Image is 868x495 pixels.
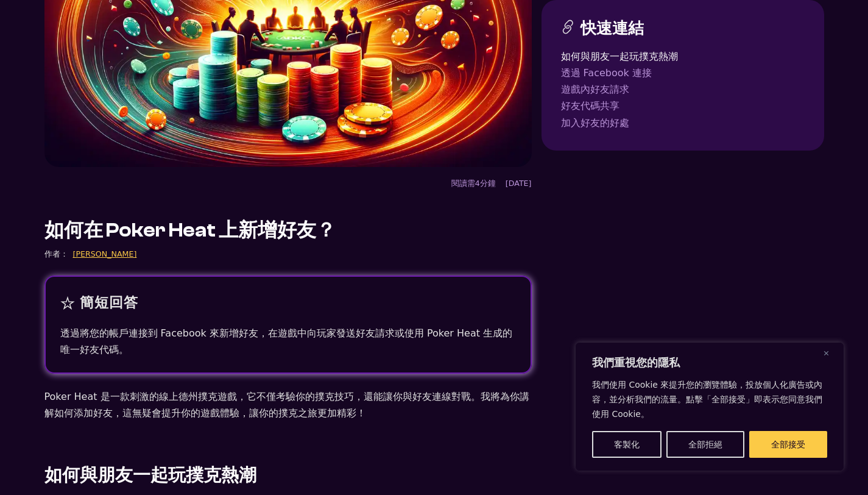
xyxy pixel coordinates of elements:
[592,431,662,458] button: 客製化
[576,343,844,471] div: 我們重視您的隱私
[749,431,827,458] button: 全部接受
[80,295,138,311] font: 簡短回答
[824,351,829,356] img: 關閉
[506,179,532,188] font: [DATE]
[561,48,805,65] a: 如何與朋友一起玩撲克熱潮
[561,65,805,81] a: 透過 Facebook 連接
[561,98,805,114] a: 好友代碼共享
[688,440,722,449] font: 全部拒絕
[44,249,68,258] font: 作者：
[592,356,680,369] font: 我們重視您的隱私
[614,440,640,449] font: 客製化
[73,249,137,258] font: [PERSON_NAME]
[580,20,644,37] font: 快速連結
[451,179,496,188] font: 閱讀需4分鐘
[73,247,137,260] a: [PERSON_NAME]
[60,327,513,355] font: 透過將您的帳戶連接到 Facebook 來新增好友，在遊戲中向玩家發送好友請求或使用 Poker Heat 生成的唯一好友代碼。
[44,391,529,419] font: Poker Heat 是一款刺激的線上德州撲克遊戲，它不僅考驗你的撲克技巧，還能讓你與好友連線對戰。我將為你講解如何添加好友，這無疑會提升你的遊戲體驗，讓你的撲克之旅更加精彩！
[824,346,838,360] button: 關閉
[44,219,336,241] font: 如何在 Poker Heat 上新增好友？
[666,431,744,458] button: 全部拒絕
[771,440,805,449] font: 全部接受
[561,81,805,98] a: 遊戲內好友請求
[561,48,805,131] nav: 目錄
[561,115,805,131] a: 加入好友的好處
[44,465,256,485] font: 如何與朋友一起玩撲克熱潮
[592,380,822,419] font: 我們使用 Cookie 來提升您的瀏覽體驗，投放個人化廣告或內容，並分析我們的流量。點擊「全部接受」即表示您同意我們使用 Cookie。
